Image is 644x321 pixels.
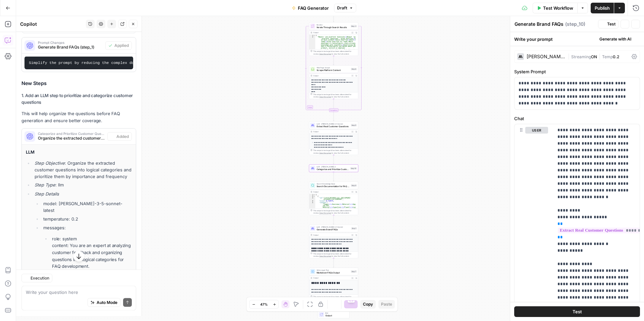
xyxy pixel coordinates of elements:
span: Iteration [317,23,350,26]
span: Toggle code folding, rows 1 through 7 [313,194,315,195]
span: Generate with AI [599,36,631,42]
li: temperature: 0.2 [42,215,132,222]
button: user [525,127,548,134]
strong: 1. Add an LLM step to prioritize and categorize customer questions [21,93,133,105]
span: Publish [595,5,610,11]
button: Draft [334,4,356,12]
textarea: Generate Brand FAQs [515,21,563,27]
span: Applied [114,43,129,49]
span: Toggle code folding, rows 2 through 6 [313,195,315,197]
div: LLM · [PERSON_NAME] 3.5 SonnetExtract Real Customer QuestionsStep 5Output**** **** **** **** ****... [309,122,358,155]
span: Search Knowledge Base [317,183,350,185]
div: Output [313,31,350,34]
button: Paste [378,300,395,309]
label: System Prompt [514,68,640,75]
span: Copy the output [319,255,331,257]
span: Toggle code folding, rows 1 through 3 [313,34,315,36]
span: Auto Mode [97,300,117,306]
span: Temp [602,54,613,59]
div: 1 [309,34,315,36]
div: This output is too large & has been abbreviated for review. to view the full content. [313,252,357,257]
div: This output is too large & has been abbreviated for review. to view the full content. [313,50,357,55]
span: Iterate Through Search Results [317,26,350,29]
div: Output [313,277,350,279]
g: Edge from step_1 to step_7 [333,258,334,267]
div: Step 6 [351,68,357,71]
button: Test [514,306,640,317]
div: Copilot [20,21,84,27]
span: | [597,53,602,60]
span: Categorize and Prioritize Customer Questions [317,168,349,171]
em: Step Details [35,191,59,196]
g: Edge from step_4 to step_6 [333,56,334,65]
div: Step 9 [351,184,357,187]
span: Copy the output [319,96,331,98]
button: Execution [21,274,52,283]
div: 1 [309,194,315,195]
span: Copy [363,301,373,307]
span: Copy the output [319,53,331,55]
div: Output [313,234,350,236]
div: This output is too large & has been abbreviated for review. to view the full content. [313,209,357,214]
span: LLM · [PERSON_NAME] 3.5 Sonnet [317,226,350,228]
button: Generate with AI [591,35,640,44]
span: Copy the output [319,152,331,154]
span: Extract Real Customer Questions [317,125,350,128]
div: Step 4 [351,25,357,28]
em: Step Objective [35,160,65,166]
button: Publish [591,3,614,13]
button: Copy [360,300,376,309]
span: | [568,53,571,60]
div: Step 5 [351,124,357,127]
p: role: system content: You are an expert at analyzing customer feedback and organizing questions i... [52,235,132,270]
span: Organize the extracted customer questions into logical categories and prioritize them by importan... [38,135,105,141]
div: Complete [329,108,338,112]
div: 4 [309,200,315,202]
span: LLM · [PERSON_NAME] 3.5 Sonnet [317,123,350,125]
div: Step 10 [350,167,357,170]
div: Output [313,131,350,133]
button: Applied [105,41,132,50]
div: This output is too large & has been abbreviated for review. to view the full content. [313,296,357,301]
span: 0.2 [613,54,619,59]
button: Test Workflow [533,3,577,13]
g: Edge from step_10 to step_9 [333,172,334,181]
span: Paste [381,301,392,307]
span: Copy the output [319,212,331,214]
g: Edge from step_9 to step_1 [333,215,334,224]
span: Categorize and Prioritize Customer Questions [38,132,105,135]
p: This will help organize the questions before FAQ generation and ensure better coverage. [21,110,136,124]
g: Edge from step_3 to step_4 [333,13,334,22]
span: Test [607,21,615,27]
span: Test Workflow [543,5,573,11]
div: Output [313,74,350,77]
span: Execution [31,275,49,281]
div: Step 1 [351,227,357,230]
span: ON [591,54,597,59]
button: Test [598,20,619,28]
span: Markdown FAQs Output [317,271,350,274]
div: [PERSON_NAME] 4 [527,54,565,59]
span: End [325,312,347,315]
span: Generate Brand FAQs (step_1) [38,44,103,50]
div: Write your prompt [510,32,644,46]
h3: New Steps [21,79,136,88]
div: Search Knowledge BaseSearch Documentation for FAQ TopicsStep 9Output[ { "id":"vsdid:5813930:rid:_... [309,181,358,215]
div: This output is too large & has been abbreviated for review. to view the full content. [313,93,357,98]
div: Step 7 [351,270,357,273]
span: Scrape Platform Content [317,69,350,72]
span: Streaming [571,54,591,59]
span: ( step_10 ) [565,21,585,27]
span: FAQ Generator [298,5,329,11]
span: Web Page Scrape [317,67,350,69]
span: Output [325,314,347,317]
button: Added [107,132,132,141]
em: Step Type [35,182,55,187]
span: Added [116,133,129,139]
span: Prompt Changes [38,41,103,44]
li: : llm [33,181,132,188]
div: 2 [309,195,315,197]
li: model: [PERSON_NAME]-3-5-sonnet-latest [42,200,132,213]
g: Edge from step_5 to step_10 [333,155,334,164]
div: Output [313,190,350,193]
